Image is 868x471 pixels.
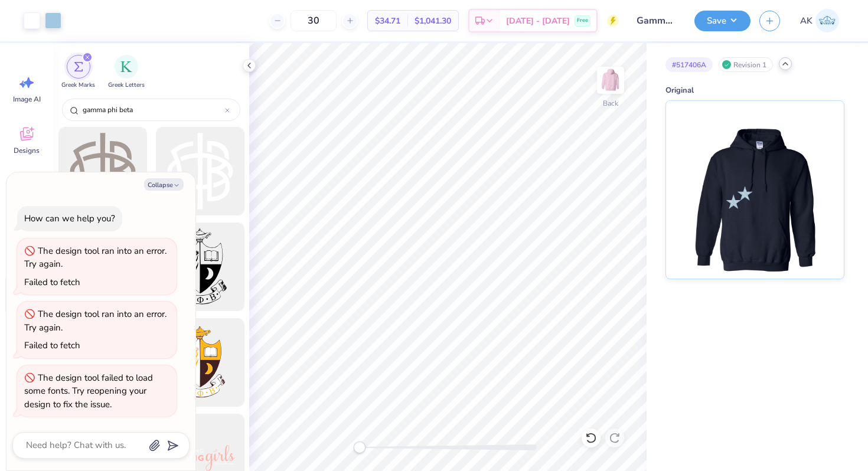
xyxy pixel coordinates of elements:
[61,55,95,90] button: filter button
[354,441,366,453] div: Accessibility label
[120,61,132,73] img: Greek Letters Image
[81,104,225,116] input: Try "Alpha"
[108,55,145,90] div: filter for Greek Letters
[13,94,41,104] span: Image AI
[144,178,184,191] button: Collapse
[14,146,40,155] span: Designs
[415,15,451,27] span: $1,041.30
[719,57,773,72] div: Revision 1
[108,55,145,90] button: filter button
[694,11,750,31] button: Save
[375,15,400,27] span: $34.71
[24,308,167,333] div: The design tool ran into an error. Try again.
[603,98,618,109] div: Back
[61,81,95,90] span: Greek Marks
[665,85,844,97] div: Original
[681,101,828,279] img: Original
[24,212,115,224] div: How can we help you?
[800,14,812,28] span: AK
[24,372,153,410] div: The design tool failed to load some fonts. Try reopening your design to fix the issue.
[74,62,83,71] img: Greek Marks Image
[628,9,686,32] input: Untitled Design
[599,68,622,92] img: Back
[665,57,713,72] div: # 517406A
[506,15,570,27] span: [DATE] - [DATE]
[815,9,839,32] img: Alicia Kim
[795,9,844,32] a: AK
[24,339,80,351] div: Failed to fetch
[24,276,80,288] div: Failed to fetch
[24,245,167,270] div: The design tool ran into an error. Try again.
[577,17,588,25] span: Free
[108,81,145,90] span: Greek Letters
[61,55,95,90] div: filter for Greek Marks
[291,10,337,31] input: – –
